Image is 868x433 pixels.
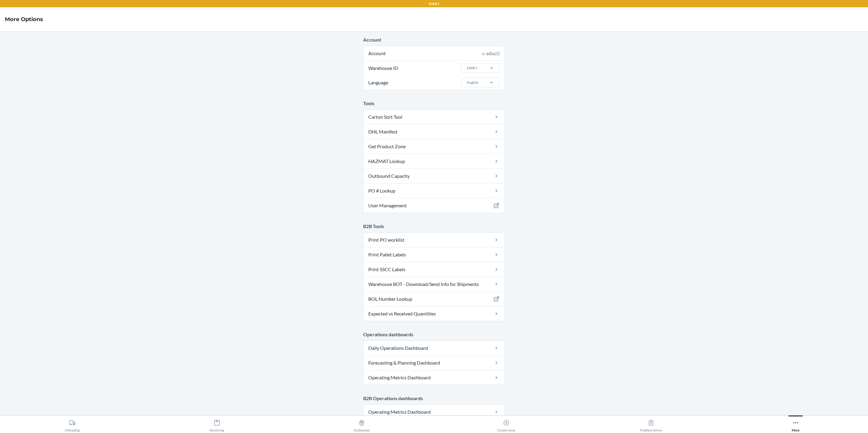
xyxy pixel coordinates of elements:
a: Forecasting & Planning Dashboard [363,356,505,370]
a: Get Product Zone [363,139,505,154]
a: Daily Operations Dashboard [363,341,505,355]
a: DHL Manifest [363,124,505,139]
a: Carton Sort Tool [363,110,505,124]
a: Warehouse BOT - Download/Send Info for Shipments [363,277,505,291]
a: PO # Lookup [363,184,505,198]
div: Unloading [65,417,80,432]
p: Tools [363,100,505,107]
div: Account [363,46,505,61]
div: Problem Solver [640,417,662,432]
a: Expected vs Received Quantities [363,306,505,321]
a: Print PO worklist [363,233,505,247]
div: English [467,80,478,85]
a: Operating Metrics Dashboard [363,405,505,419]
a: Print Pallet Labels [363,247,505,262]
button: Receiving [145,416,289,432]
button: Outbounds [289,416,434,432]
a: Print SSCC Labels [363,262,505,277]
span: Warehouse ID [367,61,399,75]
p: B2B Tools [363,223,505,230]
p: Operations dashboards [363,331,505,338]
p: Account [363,36,505,43]
div: Receiving [210,417,224,432]
div: c-adiaz2 [482,50,500,57]
h4: More Options [5,15,43,23]
button: Create Issue [434,416,579,432]
p: EWR1 [429,1,439,7]
button: Problem Solver [579,416,723,432]
div: EWR1 [467,65,477,71]
a: Operating Metrics Dashboard [363,370,505,385]
p: B2B Operations dashboards [363,395,505,402]
div: Create Issue [497,417,515,432]
div: More [792,417,800,432]
button: More [723,416,868,432]
a: User Management [363,198,505,213]
a: Outbound Capacity [363,169,505,183]
a: HAZMAT Lookup [363,154,505,168]
a: BOL Number Lookup [363,292,505,306]
div: Outbounds [354,417,370,432]
span: Language [367,75,389,90]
